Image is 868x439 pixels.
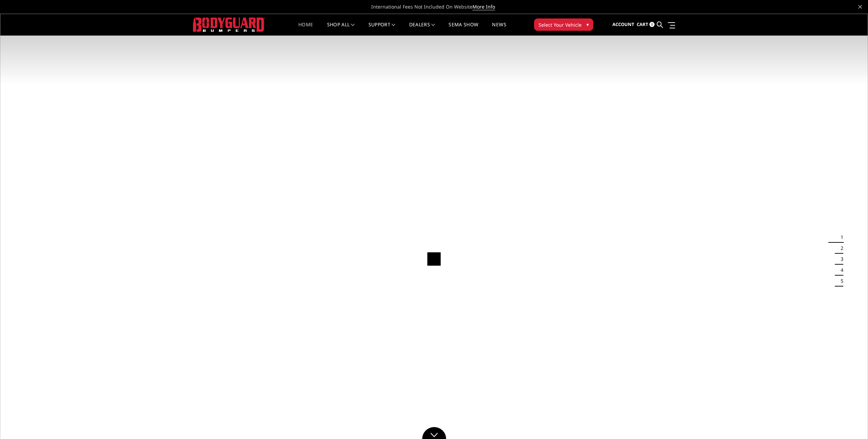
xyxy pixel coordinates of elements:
[492,22,506,36] a: News
[837,265,843,276] button: 4 of 5
[637,21,648,27] span: Cart
[327,22,355,36] a: shop all
[837,276,843,287] button: 5 of 5
[612,21,634,27] span: Account
[649,22,655,27] span: 0
[586,21,589,28] span: ▾
[637,15,655,34] a: Cart 0
[368,22,396,36] a: Support
[409,22,435,36] a: Dealers
[539,21,582,28] span: Select Your Vehicle
[837,254,843,265] button: 3 of 5
[298,22,313,36] a: Home
[472,3,495,10] a: More Info
[449,22,478,36] a: SEMA Show
[534,18,593,31] button: Select Your Vehicle
[612,15,634,34] a: Account
[837,243,843,254] button: 2 of 5
[422,427,446,439] a: Click to Down
[837,232,843,243] button: 1 of 5
[193,17,265,31] img: BODYGUARD BUMPERS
